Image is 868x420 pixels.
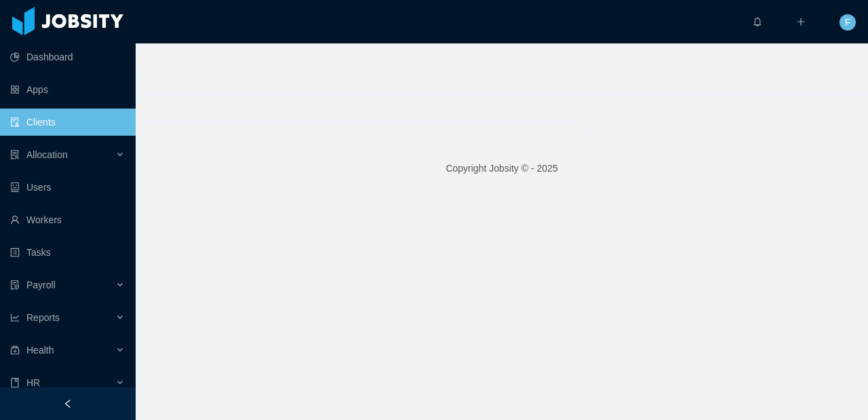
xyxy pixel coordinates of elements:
[10,174,125,201] a: icon: robotUsers
[10,206,125,233] a: icon: userWorkers
[26,280,56,290] span: Payroll
[10,378,20,387] i: icon: book
[10,43,125,71] a: icon: pie-chartDashboard
[26,377,40,388] span: HR
[753,17,762,26] i: icon: bell
[10,345,20,355] i: icon: medicine-box
[762,10,776,24] sup: 0
[26,312,60,323] span: Reports
[26,345,54,356] span: Health
[136,145,868,192] footer: Copyright Jobsity © - 2025
[845,14,851,31] span: F
[796,17,806,26] i: icon: plus
[10,313,20,322] i: icon: line-chart
[10,150,20,159] i: icon: solution
[10,280,20,290] i: icon: file-protect
[10,239,125,266] a: icon: profileTasks
[26,149,68,160] span: Allocation
[10,76,125,103] a: icon: appstoreApps
[10,109,125,136] a: icon: auditClients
